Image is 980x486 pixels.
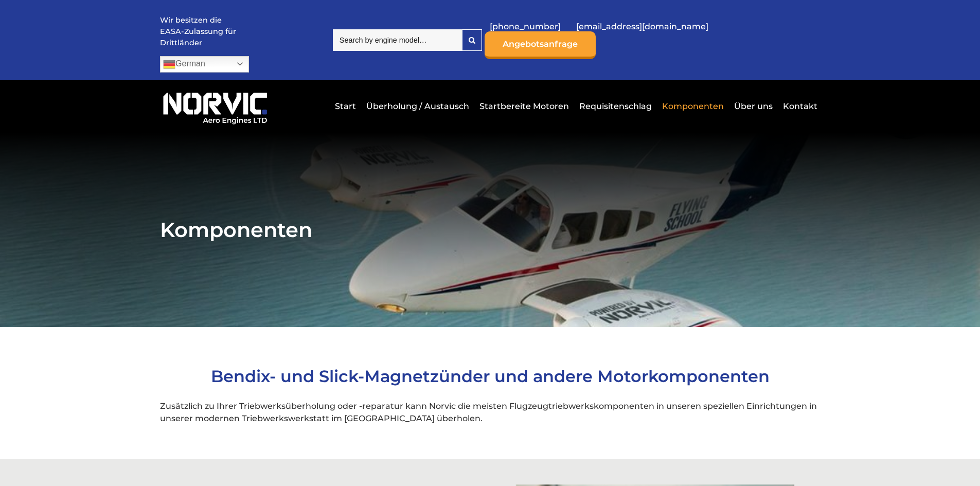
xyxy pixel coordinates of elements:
a: Requisitenschlag [577,94,654,119]
a: Über uns [732,94,775,119]
a: [EMAIL_ADDRESS][DOMAIN_NAME] [571,14,714,39]
input: Search by engine model… [333,29,462,51]
img: Norvic Aero Engines-Logo [160,88,270,125]
a: Startbereite Motoren [477,94,572,119]
a: Komponenten [660,94,726,119]
a: German [160,56,249,73]
p: Wir besitzen die EASA-Zulassung für Drittländer [160,15,237,48]
a: Start [332,94,359,119]
a: Kontakt [780,94,817,119]
img: de [163,58,175,70]
a: [PHONE_NUMBER] [485,14,566,39]
p: Zusätzlich zu Ihrer Triebwerksüberholung oder -reparatur kann Norvic die meisten Flugzeugtriebwer... [160,400,820,425]
span: Bendix- und Slick-Magnetzünder und andere Motorkomponenten [211,366,770,386]
a: Überholung / Austausch [364,94,472,119]
h1: Komponenten [160,217,820,242]
a: Angebotsanfrage [485,31,596,59]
